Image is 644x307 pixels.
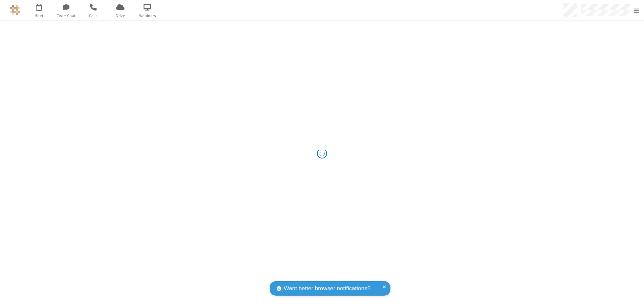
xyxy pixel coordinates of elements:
[108,13,133,19] span: Drive
[80,13,106,19] span: Calls
[53,13,78,19] span: Team Chat
[135,13,160,19] span: Webinars
[284,284,370,293] span: Want better browser notifications?
[26,13,51,19] span: Meet
[10,5,20,15] img: QA Selenium DO NOT DELETE OR CHANGE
